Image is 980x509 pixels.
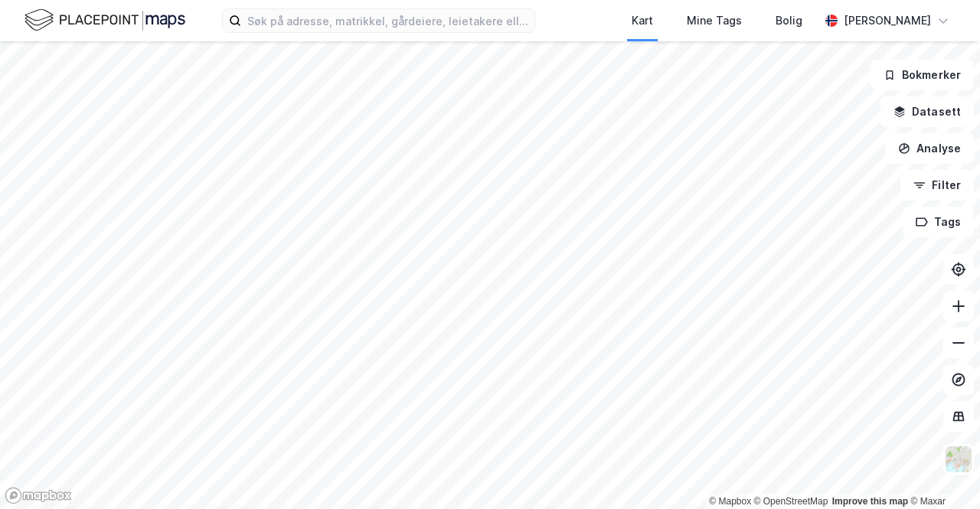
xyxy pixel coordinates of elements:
[754,496,828,507] a: OpenStreetMap
[844,11,931,30] div: [PERSON_NAME]
[832,496,908,507] a: Improve this map
[632,11,653,30] div: Kart
[885,133,974,164] button: Analyse
[900,170,974,201] button: Filter
[903,436,980,509] iframe: Chat Widget
[903,207,974,237] button: Tags
[241,9,534,32] input: Søk på adresse, matrikkel, gårdeiere, leietakere eller personer
[880,96,974,127] button: Datasett
[5,487,72,504] a: Mapbox homepage
[687,11,742,30] div: Mine Tags
[709,496,751,507] a: Mapbox
[24,7,185,34] img: logo.f888ab2527a4732fd821a326f86c7f29.svg
[776,11,802,30] div: Bolig
[871,60,974,90] button: Bokmerker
